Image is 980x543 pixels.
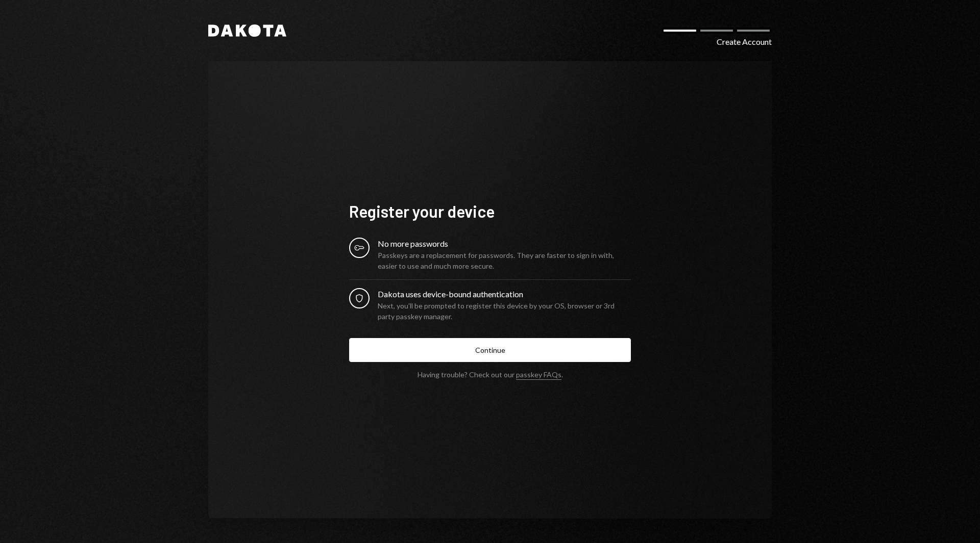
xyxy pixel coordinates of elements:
[378,300,631,322] div: Next, you’ll be prompted to register this device by your OS, browser or 3rd party passkey manager.
[717,36,772,48] div: Create Account
[349,201,631,221] h1: Register your device
[516,370,561,380] a: passkey FAQs
[378,288,631,300] div: Dakota uses device-bound authentication
[418,370,563,379] div: Having trouble? Check out our .
[378,250,631,271] div: Passkeys are a replacement for passwords. They are faster to sign in with, easier to use and much...
[349,338,631,362] button: Continue
[378,238,631,250] div: No more passwords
